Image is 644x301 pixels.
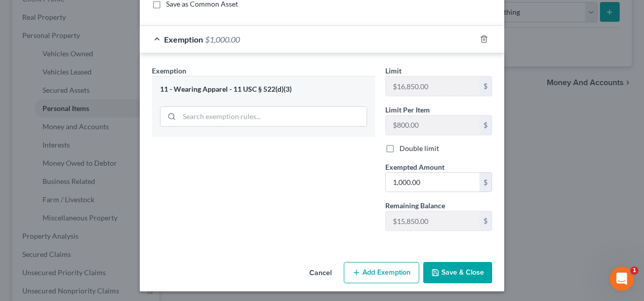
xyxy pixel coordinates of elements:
[385,104,430,115] label: Limit Per Item
[479,211,492,231] div: $
[423,262,492,283] button: Save & Close
[610,267,634,291] iframe: Intercom live chat
[479,77,492,96] div: $
[479,173,492,192] div: $
[386,173,479,192] input: 0.00
[399,143,439,154] label: Double limit
[179,107,367,126] input: Search exemption rules...
[160,85,367,94] div: 11 - Wearing Apparel - 11 USC § 522(d)(3)
[301,263,340,283] button: Cancel
[386,116,479,135] input: --
[164,34,203,44] span: Exemption
[630,267,638,275] span: 1
[479,116,492,135] div: $
[205,34,240,44] span: $1,000.00
[344,262,419,283] button: Add Exemption
[386,211,479,231] input: --
[386,77,479,96] input: --
[385,66,401,75] span: Limit
[385,200,445,211] label: Remaining Balance
[152,66,186,75] span: Exemption
[385,163,445,171] span: Exempted Amount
